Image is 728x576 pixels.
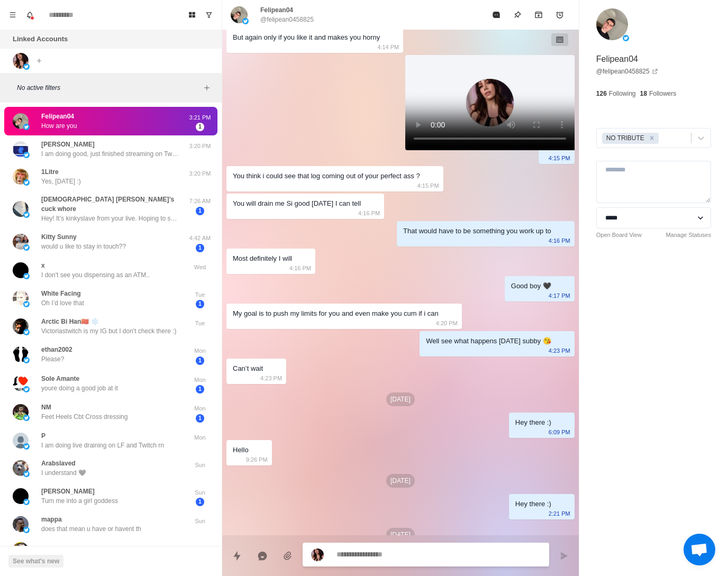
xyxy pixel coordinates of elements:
button: Add account [33,54,46,67]
img: picture [623,35,629,41]
img: picture [23,357,30,363]
p: 4:17 PM [549,290,570,301]
p: 2:21 PM [549,508,570,519]
img: picture [242,18,249,24]
p: [PERSON_NAME] [41,487,95,496]
img: picture [23,63,30,70]
img: picture [13,460,29,476]
p: [DATE] [386,528,415,542]
button: Show unread conversations [201,6,217,23]
p: 4:15 PM [417,180,439,191]
p: Hey! It’s kinkyslave from your live. Hoping to send $100 for the first week as a trial to see if ... [41,214,179,223]
p: Sun [187,517,213,526]
p: [DEMOGRAPHIC_DATA] [PERSON_NAME]’s cuck whore [41,195,187,214]
img: picture [13,346,29,362]
p: 4:15 PM [549,152,570,164]
div: Well see what happens [DATE] subby 😘 [426,335,551,347]
p: Feet Heels Cbt Cross dressing [41,412,128,422]
button: Menu [4,6,21,23]
p: @felipean0458825 [260,15,314,24]
p: Sole Amante [41,374,79,383]
img: picture [13,201,29,217]
button: Reply with AI [252,545,273,566]
img: picture [23,386,30,392]
p: How are you [41,121,77,131]
img: picture [13,376,29,391]
div: Hello [233,444,249,456]
img: picture [23,273,30,279]
p: Victoriastwitch is my IG but I don't check there :) [41,326,177,336]
img: picture [23,443,30,450]
p: 4:23 PM [549,345,570,356]
p: NM [41,403,51,412]
div: Can’t wait [233,363,263,374]
p: Mon [187,433,213,442]
p: 4:14 PM [377,41,399,53]
p: Tue [187,319,213,328]
button: Notifications [21,6,38,23]
p: Sun [187,461,213,470]
p: 7:26 AM [187,197,213,206]
button: Quick replies [226,545,248,566]
p: 126 [596,89,607,98]
p: Turn me into a girl goddess [41,496,118,506]
img: picture [13,262,29,278]
img: picture [23,329,30,335]
p: Mon [187,404,213,413]
p: Sun [187,488,213,497]
img: picture [23,152,30,158]
p: Followers [649,89,676,98]
p: Arabslaved [41,459,76,468]
button: Add filters [201,81,213,94]
p: Felipean04 [260,5,293,15]
p: Following [609,89,636,98]
div: You think i could see that log coming out of your perfect ass ? [233,170,420,182]
img: picture [23,471,30,477]
p: 4:42 AM [187,234,213,243]
p: Tue [187,290,213,299]
img: picture [13,234,29,250]
p: Kitty Sunny [41,232,77,242]
img: picture [13,488,29,504]
p: x [41,261,45,270]
p: Please? [41,354,64,364]
p: 4:23 PM [260,372,282,384]
span: 1 [196,244,204,252]
p: mappa [41,515,62,524]
p: CaptMayday [41,545,79,555]
span: 1 [196,207,204,215]
p: 3:20 PM [187,169,213,178]
div: Hey there :) [515,498,551,510]
div: Good boy 🖤 [511,280,551,292]
img: picture [23,301,30,307]
div: Hey there :) [515,417,551,428]
p: White Facing [41,289,81,298]
div: NO TRIBUTE [603,133,646,144]
p: 4:16 PM [549,235,570,246]
button: Mark as read [486,4,507,25]
p: youre doing a good job at it [41,383,118,393]
p: 3:21 PM [187,113,213,122]
span: 1 [196,356,204,365]
p: I am doing live draining on LF and Twitch rn [41,441,164,450]
img: picture [13,141,29,157]
p: 4:16 PM [358,207,380,219]
p: [DATE] [386,392,415,406]
p: does that mean u have or havent th [41,524,141,534]
a: @felipean0458825 [596,67,658,76]
p: would u like to stay in touch?? [41,242,126,251]
button: Send message [553,545,575,566]
button: Pin [507,4,528,25]
p: Felipean04 [596,53,638,66]
img: picture [23,415,30,421]
p: P [41,431,46,441]
p: I don't see you dispensing as an ATM.. [41,270,150,280]
p: Mon [187,376,213,385]
img: picture [13,113,29,129]
p: 1Litre [41,167,59,177]
div: But again only if you like it and makes you horny [233,32,380,43]
img: picture [13,542,29,558]
div: My goal is to push my limits for you and even make you cum if i can [233,308,439,319]
img: picture [13,53,29,69]
img: picture [13,290,29,306]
